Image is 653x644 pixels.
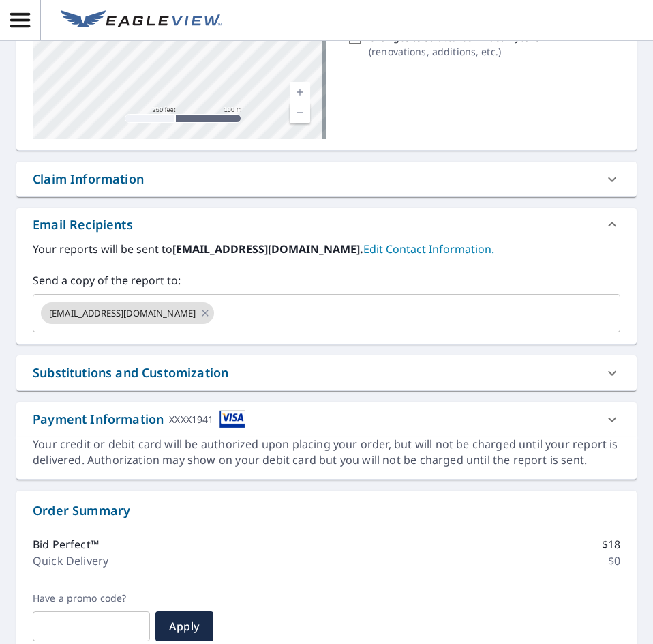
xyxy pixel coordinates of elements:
label: Send a copy of the report to: [33,272,620,289]
img: cardImage [219,410,245,428]
div: Claim Information [16,162,637,196]
a: Current Level 17, Zoom Out [290,102,310,123]
a: EV Logo [52,2,230,39]
div: Payment InformationXXXX1941cardImage [16,402,637,437]
div: Email Recipients [16,208,637,241]
div: Claim Information [33,170,144,188]
div: Substitutions and Customization [33,364,228,382]
a: Current Level 17, Zoom In [290,82,310,102]
p: ( renovations, additions, etc. ) [369,44,540,59]
b: [EMAIL_ADDRESS][DOMAIN_NAME]. [172,241,363,257]
span: [EMAIL_ADDRESS][DOMAIN_NAME] [41,307,204,320]
span: Apply [166,619,202,634]
p: Quick Delivery [33,553,108,569]
p: $0 [608,553,620,569]
a: EditContactInfo [363,241,494,257]
p: Order Summary [33,501,620,520]
p: Bid Perfect™ [33,536,99,553]
div: Your credit or debit card will be authorized upon placing your order, but will not be charged unt... [33,437,620,468]
img: EV Logo [61,10,222,31]
label: Have a promo code? [33,592,150,604]
div: Substitutions and Customization [16,355,637,390]
div: XXXX1941 [169,410,213,428]
label: Your reports will be sent to [33,241,620,257]
div: Payment Information [33,410,245,428]
button: Apply [155,611,213,641]
p: $18 [602,536,620,553]
div: Email Recipients [33,216,133,234]
div: [EMAIL_ADDRESS][DOMAIN_NAME] [41,302,214,324]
